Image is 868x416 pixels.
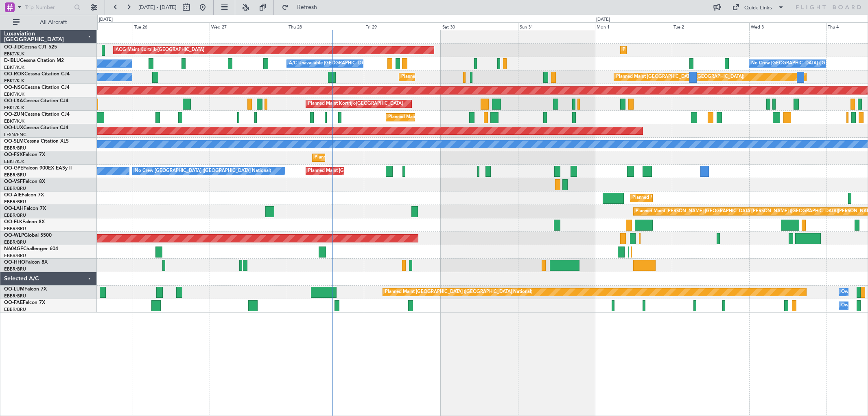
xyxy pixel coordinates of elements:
[4,172,26,178] a: EBBR/BRU
[4,220,22,225] span: OO-ELK
[4,51,24,57] a: EBKT/KJK
[4,300,45,305] a: OO-FAEFalcon 7X
[4,132,26,138] a: LFSN/ENC
[4,58,64,63] a: D-IBLUCessna Citation M2
[4,64,24,70] a: EBKT/KJK
[441,22,518,30] div: Sat 30
[4,78,24,84] a: EBKT/KJK
[728,1,788,14] button: Quick Links
[4,266,26,272] a: EBBR/BRU
[21,20,86,25] span: All Aircraft
[4,300,23,305] span: OO-FAE
[135,165,271,177] div: No Crew [GEOGRAPHIC_DATA] ([GEOGRAPHIC_DATA] National)
[4,247,58,251] a: N604GFChallenger 604
[289,57,419,70] div: A/C Unavailable [GEOGRAPHIC_DATA]-[GEOGRAPHIC_DATA]
[4,118,24,124] a: EBKT/KJK
[4,166,23,171] span: OO-GPE
[4,45,21,50] span: OO-JID
[4,287,24,292] span: OO-LUM
[4,166,72,171] a: OO-GPEFalcon 900EX EASy II
[388,111,483,123] div: Planned Maint Kortrijk-[GEOGRAPHIC_DATA]
[9,16,88,29] button: All Aircraft
[315,152,409,164] div: Planned Maint Kortrijk-[GEOGRAPHIC_DATA]
[4,152,23,157] span: OO-FSX
[4,239,26,245] a: EBBR/BRU
[4,125,68,130] a: OO-LUXCessna Citation CJ4
[4,260,48,265] a: OO-HHOFalcon 8X
[4,85,24,90] span: OO-NSG
[4,253,26,259] a: EBBR/BRU
[4,220,45,225] a: OO-ELKFalcon 8X
[4,193,22,198] span: OO-AIE
[308,165,455,177] div: Planned Maint [GEOGRAPHIC_DATA] ([GEOGRAPHIC_DATA] National)
[595,22,672,30] div: Mon 1
[290,4,324,10] span: Refresh
[518,22,595,30] div: Sun 31
[4,112,24,117] span: OO-ZUN
[4,91,24,97] a: EBKT/KJK
[116,44,204,56] div: AOG Maint Kortrijk-[GEOGRAPHIC_DATA]
[4,199,26,205] a: EBBR/BRU
[308,98,403,110] div: Planned Maint Kortrijk-[GEOGRAPHIC_DATA]
[4,45,57,50] a: OO-JIDCessna CJ1 525
[133,22,210,30] div: Tue 26
[4,206,24,211] span: OO-LAH
[4,287,47,292] a: OO-LUMFalcon 7X
[99,16,113,23] div: [DATE]
[4,247,23,251] span: N604GF
[210,22,286,30] div: Wed 27
[4,260,25,265] span: OO-HHO
[4,112,70,117] a: OO-ZUNCessna Citation CJ4
[596,16,610,23] div: [DATE]
[749,22,826,30] div: Wed 3
[4,152,45,157] a: OO-FSXFalcon 7X
[4,105,24,111] a: EBKT/KJK
[616,71,744,83] div: Planned Maint [GEOGRAPHIC_DATA] ([GEOGRAPHIC_DATA])
[4,145,26,151] a: EBBR/BRU
[4,193,44,198] a: OO-AIEFalcon 7X
[385,286,532,298] div: Planned Maint [GEOGRAPHIC_DATA] ([GEOGRAPHIC_DATA] National)
[4,293,26,299] a: EBBR/BRU
[4,72,70,77] a: OO-ROKCessna Citation CJ4
[632,192,761,204] div: Planned Maint [GEOGRAPHIC_DATA] ([GEOGRAPHIC_DATA])
[4,233,52,238] a: OO-WLPGlobal 5500
[4,306,26,313] a: EBBR/BRU
[364,22,441,30] div: Fri 29
[4,226,26,232] a: EBBR/BRU
[4,185,26,191] a: EBBR/BRU
[4,99,68,103] a: OO-LXACessna Citation CJ4
[4,206,46,211] a: OO-LAHFalcon 7X
[278,1,327,14] button: Refresh
[4,72,24,77] span: OO-ROK
[287,22,364,30] div: Thu 28
[4,139,69,144] a: OO-SLMCessna Citation XLS
[4,179,45,184] a: OO-VSFFalcon 8X
[25,1,72,13] input: Trip Number
[4,58,20,63] span: D-IBLU
[623,44,717,56] div: Planned Maint Kortrijk-[GEOGRAPHIC_DATA]
[672,22,749,30] div: Tue 2
[4,85,70,90] a: OO-NSGCessna Citation CJ4
[4,139,24,144] span: OO-SLM
[4,158,24,165] a: EBKT/KJK
[401,71,496,83] div: Planned Maint Kortrijk-[GEOGRAPHIC_DATA]
[744,4,772,12] div: Quick Links
[4,125,23,130] span: OO-LUX
[4,233,24,238] span: OO-WLP
[4,99,23,103] span: OO-LXA
[4,212,26,218] a: EBBR/BRU
[4,179,23,184] span: OO-VSF
[138,4,177,11] span: [DATE] - [DATE]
